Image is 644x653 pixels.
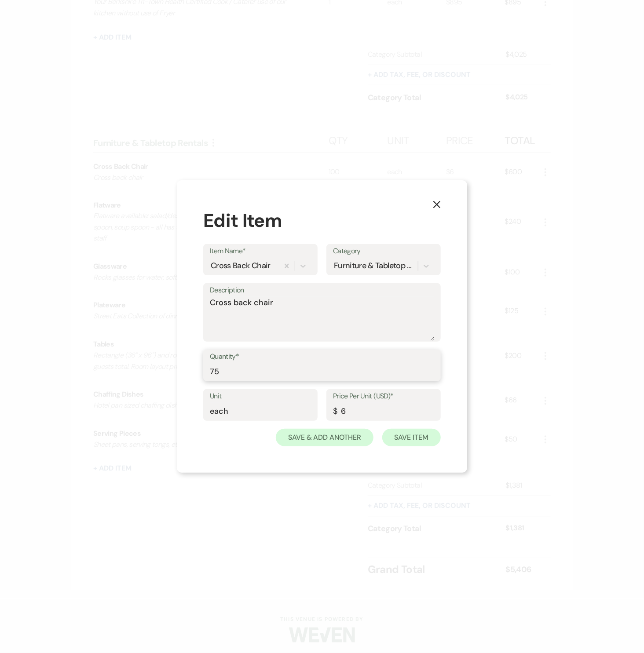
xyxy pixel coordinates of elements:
textarea: Cross back chair [210,297,434,341]
label: Price Per Unit (USD)* [333,390,434,403]
div: Furniture & Tabletop Rentals [334,260,415,272]
label: Item Name* [210,245,311,258]
button: Save & Add Another [276,429,373,446]
div: Cross Back Chair [211,260,271,272]
div: Edit Item [203,207,441,234]
div: $ [333,405,337,417]
label: Category [333,245,434,258]
label: Quantity* [210,350,434,363]
label: Unit [210,390,311,403]
label: Description [210,284,434,297]
button: Save Item [382,429,441,446]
